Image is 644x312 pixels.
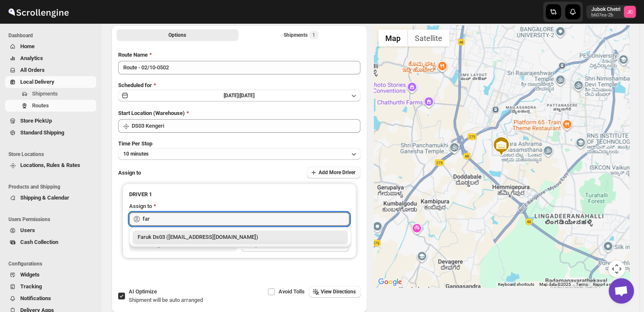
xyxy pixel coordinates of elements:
[307,167,360,178] button: Add More Driver
[20,162,80,168] span: Locations, Rules & Rates
[20,43,35,49] span: Home
[143,212,349,226] input: Search assignee
[32,102,49,109] span: Routes
[591,6,620,13] p: Jubok Chetri
[5,52,96,64] button: Analytics
[132,119,360,133] input: Search location
[284,31,319,39] div: Shipments
[129,297,203,303] span: Shipment will be auto arranged
[129,202,152,211] div: Assign to
[32,90,58,97] span: Shipments
[8,216,97,223] span: Users Permissions
[20,194,69,201] span: Shipping & Calendar
[5,159,96,171] button: Locations, Rules & Rates
[8,151,97,158] span: Store Locations
[5,293,96,304] button: Notifications
[7,1,70,22] img: ScrollEngine
[168,32,186,38] span: Options
[118,170,141,176] span: Assign to
[5,269,96,281] button: Widgets
[5,88,96,100] button: Shipments
[5,100,96,112] button: Routes
[5,281,96,293] button: Tracking
[118,90,360,101] button: [DATE]|[DATE]
[8,183,97,190] span: Products and Shipping
[5,236,96,248] button: Cash Collection
[591,13,620,18] p: b607ea-2b
[319,169,355,176] span: Add More Driver
[224,93,240,99] span: [DATE] |
[624,6,636,18] span: Jubok Chetri
[138,233,343,241] div: Faruk Ds03 ([EMAIL_ADDRESS][DOMAIN_NAME])
[240,29,362,41] button: Selected Shipments
[20,55,43,61] span: Analytics
[5,41,96,52] button: Home
[608,260,625,277] button: Map camera controls
[20,227,35,233] span: Users
[116,29,238,41] button: All Route Options
[408,30,449,47] button: Show satellite imagery
[279,288,305,295] span: Avoid Tolls
[321,288,356,295] span: View Directions
[240,93,254,99] span: [DATE]
[576,282,588,287] a: Terms (opens in new tab)
[20,271,40,278] span: Widgets
[609,278,634,304] div: Open chat
[129,288,157,295] span: AI Optimize
[118,52,148,58] span: Route Name
[20,79,54,85] span: Local Delivery
[498,282,534,287] button: Keyboard shortcuts
[118,61,360,74] input: Eg: Bengaluru Route
[129,190,349,199] h3: DRIVER 1
[8,32,97,39] span: Dashboard
[627,9,633,15] text: JC
[20,129,64,136] span: Standard Shipping
[376,276,404,287] img: Google
[586,5,636,19] button: User menu
[5,64,96,76] button: All Orders
[118,82,152,88] span: Scheduled for
[20,295,51,301] span: Notifications
[5,192,96,204] button: Shipping & Calendar
[539,282,571,287] span: Map data ©2025
[8,260,97,267] span: Configurations
[593,282,627,287] a: Report a map error
[309,286,361,298] button: View Directions
[378,30,408,47] button: Show street map
[312,32,315,38] span: 1
[5,224,96,236] button: Users
[20,283,42,290] span: Tracking
[20,118,52,124] span: Store PickUp
[376,276,404,287] a: Open this area in Google Maps (opens a new window)
[20,67,45,73] span: All Orders
[118,148,360,160] button: 10 minutes
[118,140,152,147] span: Time Per Stop
[129,230,351,244] li: Faruk Ds03 (yegan70532@bitfami.com)
[123,151,149,157] span: 10 minutes
[20,239,58,245] span: Cash Collection
[111,44,367,286] div: All Route Options
[118,110,185,116] span: Start Location (Warehouse)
